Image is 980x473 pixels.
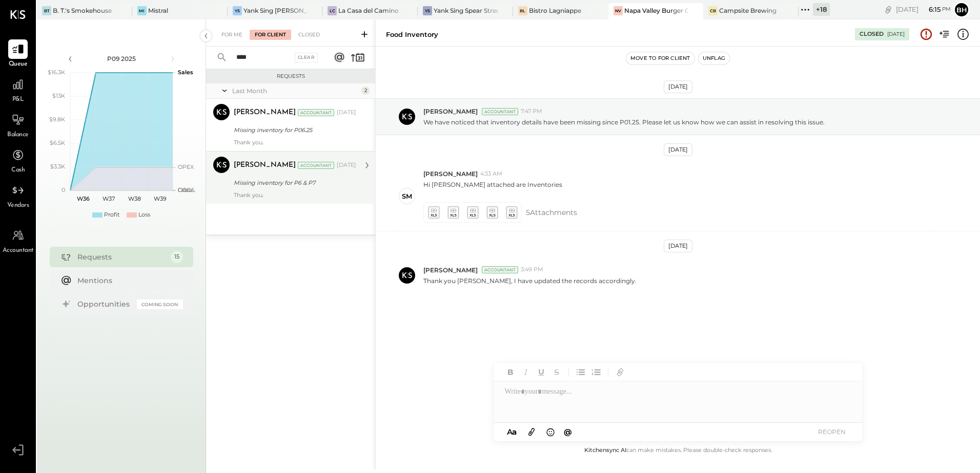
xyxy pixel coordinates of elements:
p: We have noticed that inventory details have been missing since P01.25. Please let us know how we ... [423,118,825,126]
div: For Client [250,30,291,40]
text: OPEX [178,163,194,170]
div: Accountant [482,266,518,273]
div: Thank you. [234,191,356,199]
div: B. T.'s Smokehouse [53,6,112,15]
span: Vendors [7,201,29,210]
div: YS [423,6,432,15]
button: Italic [519,365,533,379]
div: [DATE] [664,80,692,93]
text: W36 [76,195,89,202]
span: a [512,427,517,437]
button: Strikethrough [550,365,563,379]
div: Campsite Brewing [719,6,777,15]
div: [PERSON_NAME] [234,107,296,118]
div: NV [614,6,623,15]
text: Sales [178,69,193,76]
text: $9.8K [49,116,65,123]
span: Balance [7,131,29,140]
div: Accountant [298,109,334,116]
p: Hi [PERSON_NAME] attached are Inventories [423,180,562,198]
a: Accountant [1,226,35,255]
div: Loss [138,211,150,219]
text: W38 [128,195,140,202]
button: REOPEN [811,425,852,439]
text: $6.5K [50,139,65,146]
div: Yank Sing [PERSON_NAME][GEOGRAPHIC_DATA] [243,6,308,15]
button: @ [561,425,575,438]
p: Thank you [PERSON_NAME], I have updated the records accordingly. [423,276,637,285]
button: Underline [535,365,548,379]
button: Bh [953,2,970,18]
div: Closed [293,30,325,40]
text: $13K [52,92,65,99]
div: For Me [216,30,248,40]
button: Bold [504,365,517,379]
div: + 18 [813,3,830,16]
span: [PERSON_NAME] [423,107,478,116]
div: Thank you. [234,139,356,146]
button: Unordered List [574,365,587,379]
text: Occu... [178,186,195,193]
span: Accountant [3,246,34,255]
div: BT [42,6,51,15]
div: Mi [137,6,147,15]
div: copy link [883,4,893,15]
span: 5 Attachment s [526,202,577,223]
a: P&L [1,75,35,104]
text: $16.3K [48,69,65,76]
div: [DATE] [664,240,692,252]
div: Mentions [77,275,178,286]
div: [PERSON_NAME] [234,160,296,170]
div: Mistral [148,6,168,15]
text: W37 [103,195,115,202]
div: LC [328,6,337,15]
span: @ [564,427,572,437]
span: 3:49 PM [521,266,543,274]
span: 4:33 AM [480,170,502,178]
div: Profit [104,211,119,219]
div: Food Inventory [386,30,438,39]
div: BL [518,6,527,15]
div: Bistro Lagniappe [529,6,581,15]
div: [DATE] [337,109,356,117]
a: Vendors [1,181,35,210]
span: Queue [9,60,28,69]
text: $3.3K [50,163,65,170]
button: Add URL [614,365,627,379]
div: [DATE] [896,5,951,14]
div: Opportunities [77,299,132,309]
a: Cash [1,145,35,175]
span: [PERSON_NAME] [423,266,478,274]
text: 0 [62,186,65,193]
div: YS [233,6,242,15]
div: 2 [361,87,370,95]
div: CB [708,6,718,15]
div: Accountant [298,162,334,169]
div: Clear [295,53,318,62]
div: Requests [77,252,166,262]
button: Ordered List [589,365,603,379]
button: Move to for client [626,52,695,64]
span: [PERSON_NAME] [423,169,478,178]
div: Napa Valley Burger Company [624,6,688,15]
button: Unflag [699,52,729,64]
button: Aa [504,426,520,438]
a: Queue [1,39,35,69]
div: Accountant [482,108,518,115]
div: SM [402,191,412,201]
div: Last Month [232,87,359,95]
span: 7:47 PM [521,107,542,116]
div: Requests [211,73,370,80]
div: Yank Sing Spear Street [434,6,498,15]
div: [DATE] [664,143,692,156]
div: Coming Soon [137,299,183,309]
text: W39 [153,195,166,202]
span: P&L [12,95,24,104]
div: P09 2025 [78,54,165,63]
div: La Casa del Camino [338,6,399,15]
div: [DATE] [337,161,356,169]
a: Balance [1,110,35,140]
span: Cash [11,166,25,175]
div: 15 [171,251,183,263]
div: Missing inventory for P06.25 [234,125,353,135]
